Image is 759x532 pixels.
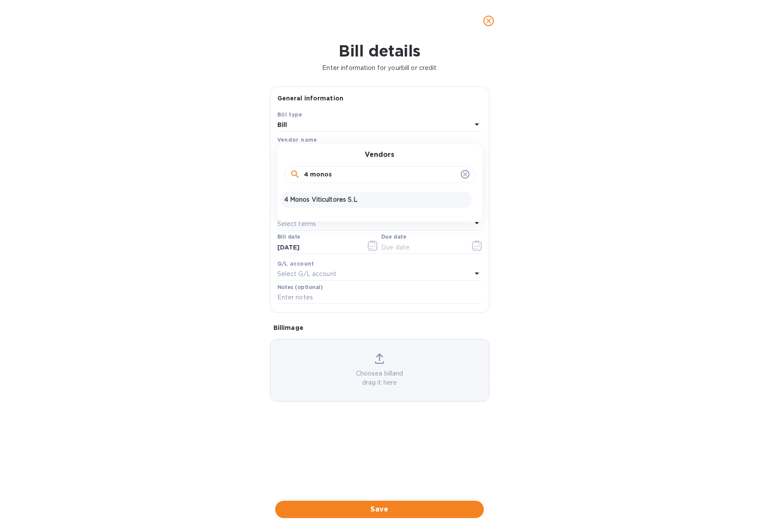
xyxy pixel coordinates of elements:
[277,146,338,155] p: Select vendor name
[277,269,336,279] p: Select G/L account
[7,42,752,60] h1: Bill details
[275,501,484,518] button: Save
[277,111,303,118] b: Bill type
[277,291,482,304] input: Enter notes
[277,95,344,102] b: General information
[478,10,499,31] button: close
[277,121,287,128] b: Bill
[277,235,300,240] label: Bill date
[277,241,360,254] input: Select date
[7,63,752,73] p: Enter information for your bill or credit
[277,219,316,229] p: Select terms
[365,151,394,159] h3: Vendors
[381,235,406,240] label: Due date
[282,504,477,515] span: Save
[381,241,463,254] input: Due date
[273,323,486,332] p: Bill image
[277,136,317,143] b: Vendor name
[277,260,314,267] b: G/L account
[304,168,457,181] input: Search
[277,285,323,290] label: Notes (optional)
[284,195,468,204] p: 4 Monos Viticultores S.L
[270,369,489,387] p: Choose a bill and drag it here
